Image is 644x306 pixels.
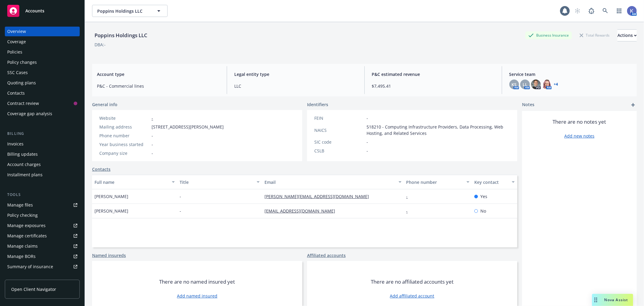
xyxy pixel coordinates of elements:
[307,101,328,108] span: Identifiers
[406,194,413,199] a: -
[95,193,128,200] span: [PERSON_NAME]
[592,294,633,306] button: Nova Assist
[95,41,106,48] div: DBA: -
[7,241,38,251] div: Manage claims
[367,139,368,145] span: -
[314,127,364,133] div: NAICS
[480,193,487,200] span: Yes
[7,99,39,108] div: Contract review
[523,81,527,88] span: LL
[613,5,625,17] a: Switch app
[367,115,368,121] span: -
[572,5,584,17] a: Start snowing
[314,139,364,145] div: SIC code
[7,252,36,261] div: Manage BORs
[7,47,22,57] div: Policies
[5,241,80,251] a: Manage claims
[7,160,41,169] div: Account charges
[177,175,262,189] button: Title
[367,124,510,136] span: 518210 - Computing Infrastructure Providers, Data Processing, Web Hosting, and Related Services
[511,81,517,88] span: KS
[7,262,53,272] div: Summary of insurance
[7,109,52,119] div: Coverage gap analysis
[234,71,357,77] span: Legal entity type
[372,83,495,89] span: $7,495.41
[92,5,168,17] button: Poppins Holdings LLC
[5,68,80,77] a: SSC Cases
[7,57,37,67] div: Policy changes
[372,71,495,77] span: P&C estimated revenue
[152,141,153,148] span: -
[585,5,598,17] a: Report a Bug
[5,192,80,198] div: Tools
[599,5,611,17] a: Search
[97,71,219,77] span: Account type
[5,37,80,47] a: Coverage
[11,286,56,292] span: Open Client Navigator
[5,139,80,149] a: Invoices
[617,29,637,41] button: Actions
[95,179,168,185] div: Full name
[7,78,36,88] div: Quoting plans
[314,115,364,121] div: FEIN
[25,8,44,13] span: Accounts
[474,179,508,185] div: Key contact
[5,200,80,210] a: Manage files
[406,208,413,214] a: -
[97,8,149,14] span: Poppins Holdings LLC
[7,139,24,149] div: Invoices
[525,31,572,39] div: Business Insurance
[264,179,395,185] div: Email
[99,132,149,139] div: Phone number
[542,80,552,89] img: photo
[5,210,80,220] a: Policy checking
[5,231,80,241] a: Manage certificates
[152,124,224,130] span: [STREET_ADDRESS][PERSON_NAME]
[592,294,600,306] div: Drag to move
[5,27,80,36] a: Overview
[7,200,33,210] div: Manage files
[92,31,150,39] div: Poppins Holdings LLC
[5,99,80,108] a: Contract review
[99,115,149,121] div: Website
[531,80,541,89] img: photo
[5,262,80,272] a: Summary of insurance
[97,83,219,89] span: P&C - Commercial lines
[99,141,149,148] div: Year business started
[152,132,153,139] span: -
[480,208,486,214] span: No
[627,6,637,16] img: photo
[307,252,346,259] a: Affiliated accounts
[509,71,632,77] span: Service team
[406,179,463,185] div: Phone number
[5,149,80,159] a: Billing updates
[234,83,357,89] span: LLC
[95,208,128,214] span: [PERSON_NAME]
[152,150,153,156] span: -
[7,88,25,98] div: Contacts
[553,118,606,125] span: There are no notes yet
[180,208,181,214] span: -
[7,37,26,47] div: Coverage
[5,221,80,230] a: Manage exposures
[99,124,149,130] div: Mailing address
[92,175,177,189] button: Full name
[7,221,46,230] div: Manage exposures
[264,194,374,199] a: [PERSON_NAME][EMAIL_ADDRESS][DOMAIN_NAME]
[371,278,453,285] span: There are no affiliated accounts yet
[152,115,153,121] a: -
[7,170,43,180] div: Installment plans
[177,293,217,299] a: Add named insured
[159,278,235,285] span: There are no named insured yet
[92,101,117,108] span: General info
[522,101,534,109] span: Notes
[577,31,613,39] div: Total Rewards
[180,193,181,200] span: -
[5,57,80,67] a: Policy changes
[7,68,28,77] div: SSC Cases
[7,149,38,159] div: Billing updates
[5,252,80,261] a: Manage BORs
[5,88,80,98] a: Contacts
[99,150,149,156] div: Company size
